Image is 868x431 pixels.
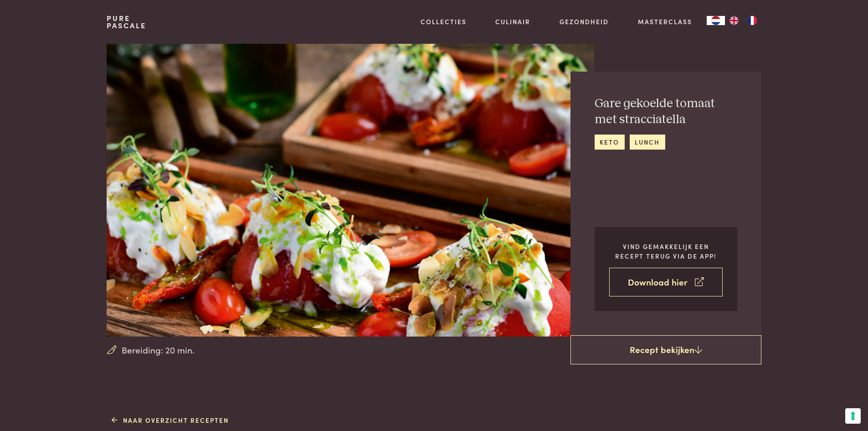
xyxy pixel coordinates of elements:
a: EN [725,16,743,25]
a: lunch [630,135,665,150]
a: Masterclass [638,17,692,26]
a: Recept bekijken [570,335,761,364]
a: Naar overzicht recepten [112,415,229,425]
a: keto [595,135,625,150]
h2: Gare gekoelde tomaat met stracciatella [595,96,737,127]
a: Collecties [421,17,467,26]
aside: Language selected: Nederlands [707,16,761,25]
button: Uw voorkeuren voor toestemming voor trackingtechnologieën [845,408,861,424]
ul: Language list [725,16,761,25]
p: Vind gemakkelijk een recept terug via de app! [609,242,723,260]
a: Gezondheid [560,17,609,26]
img: Gare gekoelde tomaat met stracciatella [107,44,594,337]
div: Language [707,16,725,25]
a: Download hier [609,268,723,296]
a: FR [743,16,761,25]
a: Culinair [495,17,530,26]
a: PurePascale [107,15,146,29]
a: NL [707,16,725,25]
span: Bereiding: 20 min. [122,343,195,357]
